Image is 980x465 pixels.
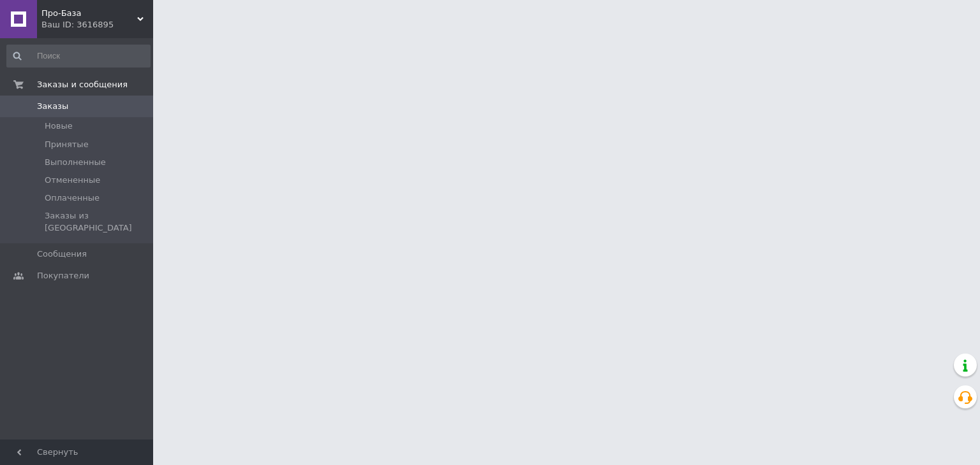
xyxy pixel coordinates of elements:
[45,175,100,186] span: Отмененные
[37,79,128,90] span: Заказы и сообщения
[45,157,106,168] span: Выполненные
[37,101,68,112] span: Заказы
[41,19,153,31] div: Ваш ID: 3616895
[45,120,73,132] span: Новые
[45,210,149,233] span: Заказы из [GEOGRAPHIC_DATA]
[45,192,100,204] span: Оплаченные
[45,139,89,150] span: Принятые
[6,45,151,68] input: Поиск
[41,8,137,19] span: Про-База
[37,270,89,282] span: Покупатели
[37,248,87,260] span: Сообщения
